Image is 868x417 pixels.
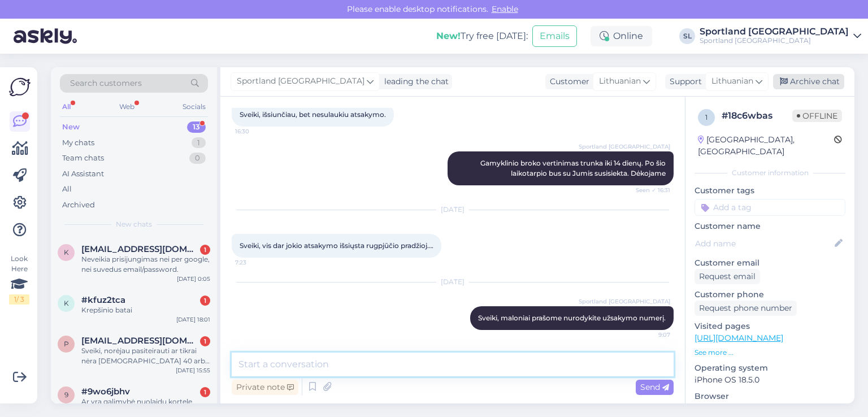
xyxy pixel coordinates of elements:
[60,99,73,114] div: All
[700,27,849,36] div: Sportland [GEOGRAPHIC_DATA]
[695,289,845,301] p: Customer phone
[81,254,210,275] div: Neveikia prisijungimas nei per google, nei suvedus email/password.
[117,99,137,114] div: Web
[70,77,142,89] span: Search customers
[64,299,69,307] span: k
[695,390,845,402] p: Browser
[200,336,210,346] div: 1
[545,76,589,88] div: Customer
[579,142,670,151] span: Sportland [GEOGRAPHIC_DATA]
[695,301,797,316] div: Request phone number
[81,346,210,366] div: Sveiki, norėjau pasiteirauti ar tikrai nėra [DEMOGRAPHIC_DATA] 40 arba 40,5 dydžio? Gal nusimato ...
[488,4,522,14] span: Enable
[235,258,277,267] span: 7:23
[478,314,666,322] span: Sveiki, maloniai prašome nurodykite užsakymo numerį.
[189,153,206,164] div: 0
[9,294,29,305] div: 1 / 3
[200,387,210,397] div: 1
[62,168,104,180] div: AI Assistant
[9,76,31,98] img: Askly Logo
[591,26,652,46] div: Online
[81,336,199,346] span: petkeviciutesarune@gmail.com
[628,331,670,339] span: 9:07
[436,29,528,43] div: Try free [DATE]:
[695,257,845,269] p: Customer email
[180,99,208,114] div: Socials
[698,134,834,158] div: [GEOGRAPHIC_DATA], [GEOGRAPHIC_DATA]
[177,275,210,283] div: [DATE] 0:05
[62,121,80,133] div: New
[81,386,130,397] span: #9wo6jbhv
[628,186,670,194] span: Seen ✓ 16:31
[200,245,210,255] div: 1
[176,366,210,375] div: [DATE] 15:55
[711,75,753,88] span: Lithuanian
[532,25,577,47] button: Emails
[695,333,783,343] a: [URL][DOMAIN_NAME]
[64,248,69,257] span: k
[695,185,845,197] p: Customer tags
[81,295,125,305] span: #kfuz2tca
[235,127,277,136] span: 16:30
[81,305,210,315] div: Krepšinio batai
[695,320,845,332] p: Visited pages
[640,382,669,392] span: Send
[176,315,210,324] div: [DATE] 18:01
[240,241,433,250] span: Sveiki, vis dar jokio atsakymo išsiųsta rugpjūčio pradžioj….
[64,390,68,399] span: 9
[232,277,674,287] div: [DATE]
[480,159,667,177] span: Gamyklinio broko vertinimas trunka iki 14 dienų. Po šio laikotarpio bus su Jumis susisiekta. Dėko...
[81,244,199,254] span: kaltenytmonika3@gmail.com
[192,137,206,149] div: 1
[705,113,708,121] span: 1
[679,28,695,44] div: SL
[695,168,845,178] div: Customer information
[62,137,94,149] div: My chats
[9,254,29,305] div: Look Here
[599,75,641,88] span: Lithuanian
[436,31,461,41] b: New!
[695,362,845,374] p: Operating system
[695,374,845,386] p: iPhone OS 18.5.0
[695,199,845,216] input: Add a tag
[240,110,386,119] span: Sveiki, išsiunčiau, bet nesulaukiu atsakymo.
[695,347,845,358] p: See more ...
[187,121,206,133] div: 13
[81,397,210,417] div: Ar yra galimybė nuolaidų kortelę pridėti prie google wallet
[700,27,861,45] a: Sportland [GEOGRAPHIC_DATA]Sportland [GEOGRAPHIC_DATA]
[232,380,298,395] div: Private note
[579,297,670,306] span: Sportland [GEOGRAPHIC_DATA]
[700,36,849,45] div: Sportland [GEOGRAPHIC_DATA]
[62,184,72,195] div: All
[64,340,69,348] span: p
[695,220,845,232] p: Customer name
[665,76,702,88] div: Support
[200,296,210,306] div: 1
[237,75,364,88] span: Sportland [GEOGRAPHIC_DATA]
[62,153,104,164] div: Team chats
[722,109,792,123] div: # 18c6wbas
[695,402,845,414] p: Safari 380.0.788317806
[695,269,760,284] div: Request email
[773,74,844,89] div: Archive chat
[116,219,152,229] span: New chats
[380,76,449,88] div: leading the chat
[792,110,842,122] span: Offline
[232,205,674,215] div: [DATE]
[695,237,832,250] input: Add name
[62,199,95,211] div: Archived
